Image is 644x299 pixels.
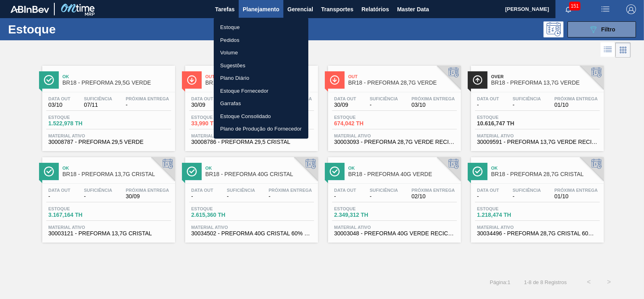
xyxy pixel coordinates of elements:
a: Estoque Fornecedor [214,85,308,98]
a: Estoque Consolidado [214,110,308,123]
a: Plano Diário [214,72,308,85]
a: Plano de Produção do Fornecedor [214,123,308,135]
a: Sugestões [214,59,308,72]
a: Pedidos [214,34,308,47]
a: Estoque [214,21,308,34]
a: Garrafas [214,97,308,110]
a: Volume [214,46,308,59]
